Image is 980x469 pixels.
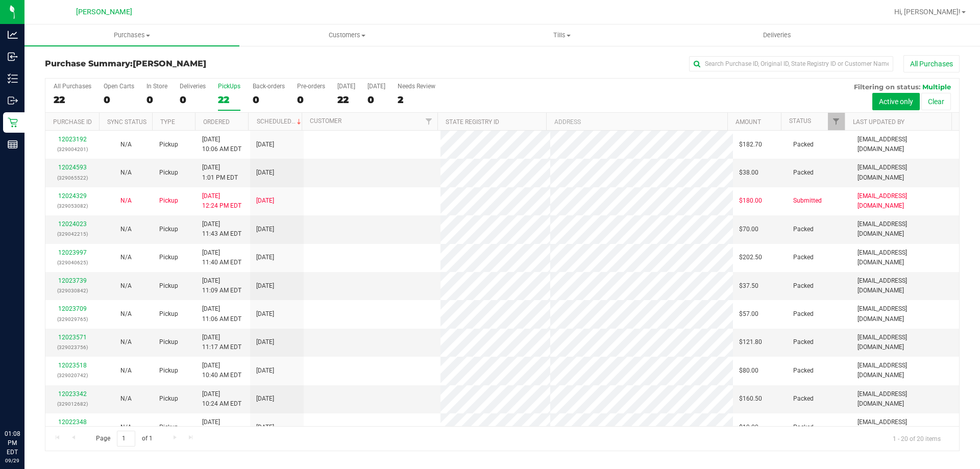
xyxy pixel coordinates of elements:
[159,196,178,206] span: Pickup
[793,253,814,262] span: Packed
[857,191,953,211] span: [EMAIL_ADDRESS][DOMAIN_NAME]
[120,366,132,376] button: N/A
[58,249,87,256] a: 12023997
[739,309,758,319] span: $57.00
[159,281,178,291] span: Pickup
[5,457,20,464] p: 09/29
[872,93,920,110] button: Active only
[120,141,132,148] span: Not Applicable
[58,334,87,341] a: 12023571
[202,135,241,154] span: [DATE] 10:06 AM EDT
[857,163,953,182] span: [EMAIL_ADDRESS][DOMAIN_NAME]
[793,140,814,150] span: Packed
[857,304,953,324] span: [EMAIL_ADDRESS][DOMAIN_NAME]
[739,168,758,178] span: $38.00
[793,394,814,404] span: Packed
[120,169,132,176] span: Not Applicable
[24,24,239,46] a: Purchases
[793,168,814,178] span: Packed
[922,83,951,91] span: Multiple
[52,229,93,239] p: (329042215)
[58,164,87,171] a: 12024593
[256,309,274,319] span: [DATE]
[58,277,87,284] a: 12023739
[159,366,178,376] span: Pickup
[921,93,951,110] button: Clear
[5,429,20,457] p: 01:08 PM EDT
[256,140,274,150] span: [DATE]
[8,95,18,106] inline-svg: Outbound
[739,253,762,262] span: $202.50
[857,219,953,239] span: [EMAIL_ADDRESS][DOMAIN_NAME]
[885,431,949,446] span: 1 - 20 of 20 items
[120,168,132,178] button: N/A
[218,94,240,106] div: 22
[52,286,93,295] p: (329030842)
[10,387,41,418] iframe: Resource center
[202,333,241,352] span: [DATE] 11:17 AM EDT
[120,309,132,319] button: N/A
[107,118,146,126] a: Sync Status
[253,94,285,106] div: 0
[58,192,87,200] a: 12024329
[739,423,758,432] span: $19.00
[739,225,758,234] span: $70.00
[297,94,325,106] div: 0
[52,371,93,380] p: (329020742)
[857,389,953,409] span: [EMAIL_ADDRESS][DOMAIN_NAME]
[159,394,178,404] span: Pickup
[310,117,341,125] a: Customer
[256,394,274,404] span: [DATE]
[337,94,355,106] div: 22
[256,423,274,432] span: [DATE]
[454,24,669,46] a: Tills
[256,225,274,234] span: [DATE]
[253,83,285,90] div: Back-orders
[159,337,178,347] span: Pickup
[202,361,241,380] span: [DATE] 10:40 AM EDT
[256,253,274,262] span: [DATE]
[736,118,761,126] a: Amount
[24,31,239,40] span: Purchases
[120,310,132,317] span: Not Applicable
[159,225,178,234] span: Pickup
[398,83,435,90] div: Needs Review
[398,94,435,106] div: 2
[256,196,274,206] span: [DATE]
[52,314,93,324] p: (329029765)
[239,24,454,46] a: Customers
[546,113,727,131] th: Address
[54,94,91,106] div: 22
[159,140,178,150] span: Pickup
[180,94,206,106] div: 0
[421,113,437,130] a: Filter
[202,191,241,211] span: [DATE] 12:24 PM EDT
[159,253,178,262] span: Pickup
[146,83,167,90] div: In Store
[120,281,132,291] button: N/A
[52,342,93,352] p: (329023756)
[240,31,454,40] span: Customers
[854,83,920,91] span: Filtering on status:
[120,140,132,150] button: N/A
[8,139,18,150] inline-svg: Reports
[159,309,178,319] span: Pickup
[8,30,18,40] inline-svg: Analytics
[857,417,953,437] span: [EMAIL_ADDRESS][DOMAIN_NAME]
[120,226,132,233] span: Not Applicable
[739,281,758,291] span: $37.50
[739,140,762,150] span: $182.70
[120,225,132,234] button: N/A
[58,220,87,228] a: 12024023
[793,309,814,319] span: Packed
[120,337,132,347] button: N/A
[367,94,385,106] div: 0
[8,73,18,84] inline-svg: Inventory
[203,118,230,126] a: Ordered
[857,333,953,352] span: [EMAIL_ADDRESS][DOMAIN_NAME]
[256,366,274,376] span: [DATE]
[202,389,241,409] span: [DATE] 10:24 AM EDT
[202,163,238,182] span: [DATE] 1:01 PM EDT
[120,282,132,289] span: Not Applicable
[455,31,669,40] span: Tills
